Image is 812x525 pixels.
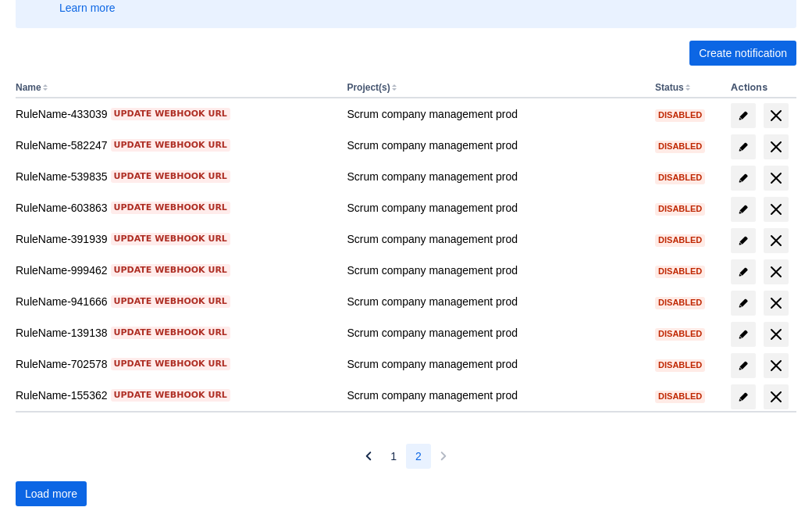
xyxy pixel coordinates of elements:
div: Scrum company management prod [347,137,643,153]
button: Name [16,82,41,93]
span: Disabled [655,361,705,370]
span: edit [737,234,750,247]
span: delete [767,169,785,187]
div: Scrum company management prod [347,387,643,403]
div: RuleName-999462 [16,262,334,278]
button: Previous [356,444,381,469]
span: Disabled [655,392,705,401]
button: Project(s) [347,82,390,93]
span: 1 [390,444,397,469]
span: Update webhook URL [114,139,227,152]
span: edit [737,203,750,216]
div: Scrum company management prod [347,231,643,247]
th: Actions [725,78,796,98]
div: RuleName-391939 [16,231,334,247]
span: Update webhook URL [114,389,227,402]
div: Scrum company management prod [347,294,643,309]
span: edit [737,172,750,184]
span: Disabled [655,142,705,151]
span: edit [737,141,750,153]
span: delete [767,231,785,250]
span: edit [737,109,750,122]
span: delete [767,387,785,406]
span: delete [767,106,785,125]
button: Next [431,444,456,469]
span: Disabled [655,205,705,213]
span: Update webhook URL [114,264,227,277]
span: Update webhook URL [114,233,227,245]
div: Scrum company management prod [347,356,643,372]
span: Update webhook URL [114,170,227,183]
div: RuleName-582247 [16,137,334,153]
div: RuleName-139138 [16,325,334,341]
span: 2 [415,444,422,469]
span: edit [737,328,750,341]
div: Scrum company management prod [347,169,643,184]
button: Page 1 [381,444,406,469]
span: Update webhook URL [114,327,227,339]
button: Create notification [689,41,796,66]
nav: Pagination [356,444,456,469]
span: Disabled [655,298,705,307]
div: RuleName-155362 [16,387,334,403]
div: Scrum company management prod [347,262,643,278]
span: delete [767,325,785,344]
button: Load more [16,481,87,506]
span: edit [737,266,750,278]
div: RuleName-603863 [16,200,334,216]
div: RuleName-941666 [16,294,334,309]
div: Scrum company management prod [347,200,643,216]
span: Disabled [655,111,705,120]
span: delete [767,137,785,156]
span: delete [767,294,785,312]
span: edit [737,391,750,403]
span: Disabled [655,236,705,245]
span: Disabled [655,330,705,338]
span: edit [737,359,750,372]
span: Create notification [699,41,787,66]
div: RuleName-539835 [16,169,334,184]
span: Update webhook URL [114,358,227,370]
button: Page 2 [406,444,431,469]
span: Load more [25,481,77,506]
div: Scrum company management prod [347,325,643,341]
span: delete [767,200,785,219]
span: delete [767,356,785,375]
div: RuleName-433039 [16,106,334,122]
span: edit [737,297,750,309]
span: Update webhook URL [114,108,227,120]
div: Scrum company management prod [347,106,643,122]
span: Disabled [655,267,705,276]
span: Update webhook URL [114,202,227,214]
button: Status [655,82,684,93]
span: delete [767,262,785,281]
span: Update webhook URL [114,295,227,308]
span: Disabled [655,173,705,182]
div: RuleName-702578 [16,356,334,372]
